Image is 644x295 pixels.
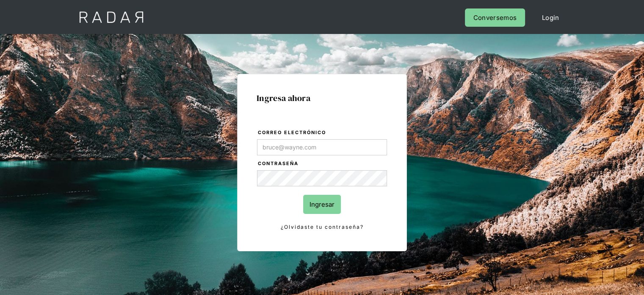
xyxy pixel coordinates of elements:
a: Login [533,8,568,27]
label: Correo electrónico [258,129,387,137]
label: Contraseña [258,160,387,168]
a: Conversemos [465,8,525,27]
a: ¿Olvidaste tu contraseña? [257,222,387,232]
form: Login Form [257,128,387,232]
input: bruce@wayne.com [257,139,387,155]
input: Ingresar [303,195,341,214]
h1: Ingresa ahora [257,93,387,103]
